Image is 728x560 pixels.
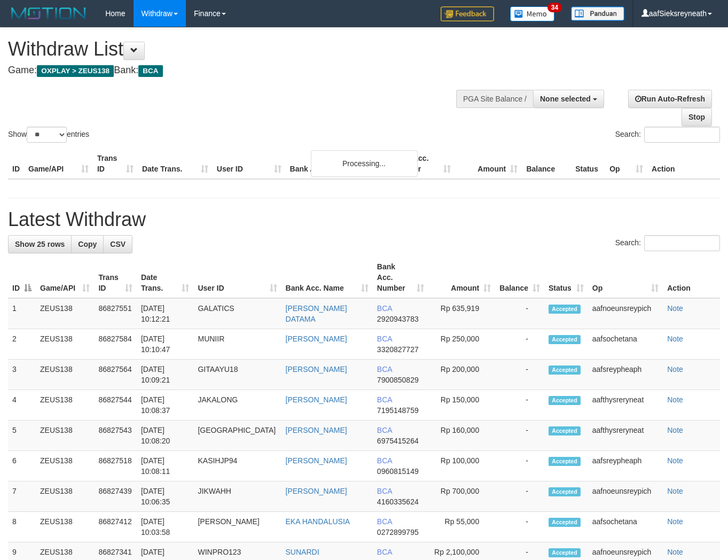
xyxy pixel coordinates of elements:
th: Op [605,149,647,179]
input: Search: [644,127,720,143]
td: - [495,421,544,451]
span: Accepted [549,426,581,435]
a: CSV [103,235,132,253]
td: [DATE] 10:08:20 [137,421,194,451]
a: [PERSON_NAME] [286,426,347,434]
th: Game/API: activate to sort column ascending [36,257,94,298]
td: 8 [8,512,36,542]
td: Rp 700,000 [428,481,496,512]
th: Bank Acc. Number [388,149,455,179]
h4: Game: Bank: [8,65,475,76]
td: KASIHJP94 [193,451,281,481]
th: User ID [213,149,286,179]
th: Bank Acc. Name [286,149,389,179]
td: Rp 160,000 [428,421,496,451]
span: BCA [377,426,392,434]
span: None selected [540,95,591,103]
a: [PERSON_NAME] [286,456,347,465]
span: Copy 6975415264 to clipboard [377,437,419,445]
td: 86827551 [94,298,136,329]
td: 3 [8,360,36,390]
td: 86827518 [94,451,136,481]
div: Processing... [311,150,418,177]
td: 86827543 [94,421,136,451]
th: Game/API [24,149,93,179]
th: Status [571,149,605,179]
td: [DATE] 10:09:21 [137,360,194,390]
td: - [495,390,544,421]
td: [DATE] 10:10:47 [137,329,194,360]
span: Accepted [549,365,581,375]
span: Copy [78,240,97,248]
span: Copy 7900850829 to clipboard [377,376,419,384]
td: 6 [8,451,36,481]
span: Copy 4160335624 to clipboard [377,497,419,506]
td: MUNIIR [193,329,281,360]
td: ZEUS138 [36,451,94,481]
td: GALATICS [193,298,281,329]
td: - [495,512,544,542]
th: Bank Acc. Name: activate to sort column ascending [281,257,373,298]
a: Note [667,426,683,434]
td: 86827439 [94,481,136,512]
td: aafnoeunsreypich [588,481,663,512]
img: Feedback.jpg [441,6,494,21]
td: GITAAYU18 [193,360,281,390]
a: [PERSON_NAME] DATAMA [286,304,347,323]
td: aafnoeunsreypich [588,298,663,329]
a: Note [667,548,683,556]
span: Copy 0960815149 to clipboard [377,467,419,476]
span: BCA [377,456,392,465]
td: 7 [8,481,36,512]
td: 86827412 [94,512,136,542]
span: Accepted [549,305,581,314]
th: Op: activate to sort column ascending [588,257,663,298]
td: ZEUS138 [36,360,94,390]
label: Show entries [8,127,89,143]
td: ZEUS138 [36,421,94,451]
th: Date Trans. [138,149,213,179]
a: Show 25 rows [8,235,72,253]
td: ZEUS138 [36,481,94,512]
h1: Withdraw List [8,38,475,60]
h1: Latest Withdraw [8,209,720,230]
span: BCA [138,65,162,77]
td: [DATE] 10:06:35 [137,481,194,512]
label: Search: [615,235,720,251]
td: - [495,329,544,360]
span: BCA [377,487,392,495]
td: JAKALONG [193,390,281,421]
td: ZEUS138 [36,298,94,329]
a: Note [667,395,683,404]
td: Rp 150,000 [428,390,496,421]
td: [GEOGRAPHIC_DATA] [193,421,281,451]
span: Accepted [549,457,581,466]
img: panduan.png [571,6,624,21]
td: 2 [8,329,36,360]
span: BCA [377,517,392,526]
a: [PERSON_NAME] [286,335,347,343]
td: [DATE] 10:03:58 [137,512,194,542]
td: Rp 55,000 [428,512,496,542]
a: Copy [71,235,104,253]
span: OXPLAY > ZEUS138 [37,65,114,77]
th: Amount [455,149,522,179]
td: JIKWAHH [193,481,281,512]
th: Amount: activate to sort column ascending [428,257,496,298]
th: Action [647,149,720,179]
th: ID [8,149,24,179]
td: 5 [8,421,36,451]
td: Rp 200,000 [428,360,496,390]
td: 86827564 [94,360,136,390]
td: aafsreypheaph [588,451,663,481]
div: PGA Site Balance / [456,90,533,108]
input: Search: [644,235,720,251]
td: - [495,451,544,481]
td: - [495,298,544,329]
span: Show 25 rows [15,240,65,248]
a: Note [667,335,683,343]
th: Balance: activate to sort column ascending [495,257,544,298]
span: Accepted [549,487,581,496]
span: BCA [377,304,392,313]
td: Rp 635,919 [428,298,496,329]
